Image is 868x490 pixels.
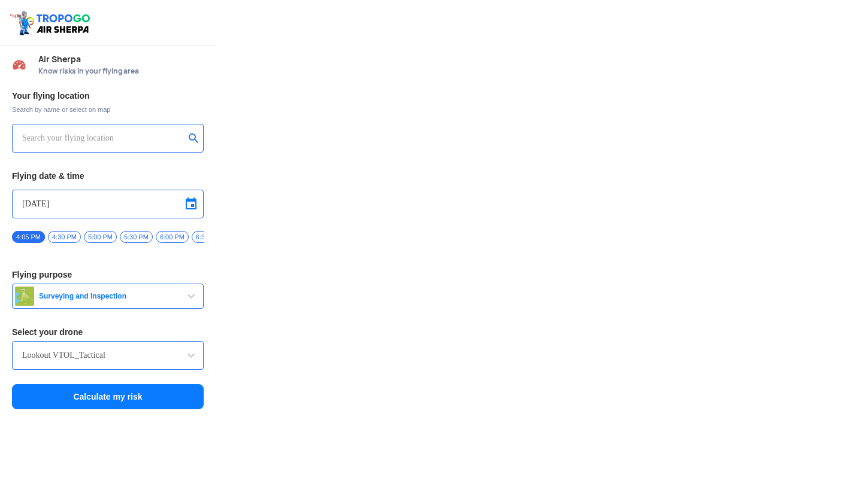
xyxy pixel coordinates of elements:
[12,57,26,72] img: Risk Scores
[12,384,204,409] button: Calculate my risk
[12,231,45,243] span: 4:05 PM
[12,92,204,100] h3: Your flying location
[48,231,81,243] span: 4:30 PM
[38,66,204,76] span: Know risks in your flying area
[12,105,204,114] span: Search by name or select on map
[9,9,94,36] img: ic_tgdronemaps.svg
[12,284,204,309] button: Surveying and Inspection
[12,328,204,336] h3: Select your drone
[22,131,185,145] input: Search your flying location
[84,231,117,243] span: 5:00 PM
[22,348,193,363] input: Search by name or Brand
[22,197,193,211] input: Select Date
[12,172,204,180] h3: Flying date & time
[15,287,34,306] img: survey.png
[12,270,204,279] h3: Flying purpose
[38,54,204,64] span: Air Sherpa
[120,231,153,243] span: 5:30 PM
[192,231,225,243] span: 6:30 PM
[34,291,184,301] span: Surveying and Inspection
[156,231,189,243] span: 6:00 PM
